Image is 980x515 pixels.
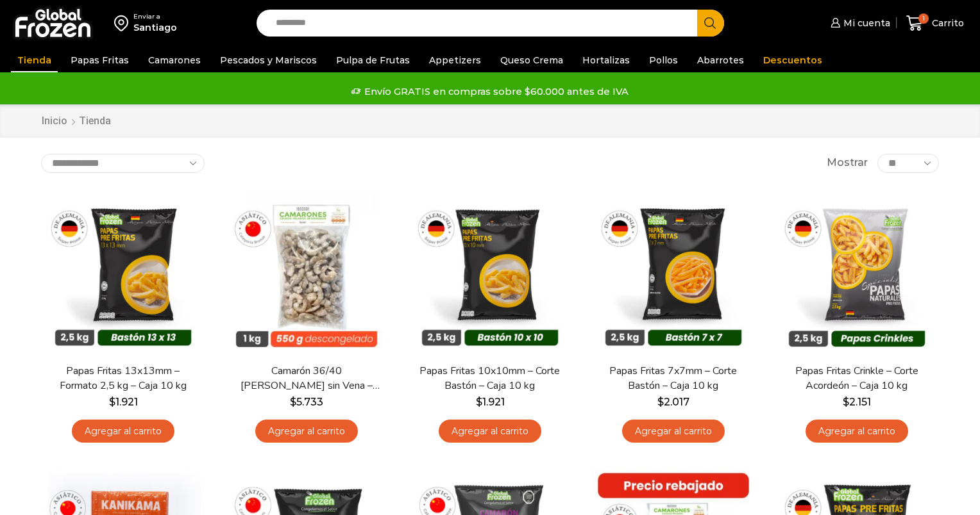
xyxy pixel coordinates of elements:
span: $ [843,396,849,408]
a: Pollos [643,48,684,72]
bdi: 2.151 [843,396,871,408]
a: Papas Fritas 13x13mm – Formato 2,5 kg – Caja 10 kg [49,364,197,393]
button: Search button [697,10,724,37]
div: Enviar a [133,12,177,21]
bdi: 5.733 [290,396,323,408]
nav: Breadcrumb [41,114,111,129]
a: Agregar al carrito: “Papas Fritas Crinkle - Corte Acordeón - Caja 10 kg” [806,420,908,443]
a: Appetizers [423,48,487,72]
img: address-field-icon.svg [114,12,133,34]
a: Descuentos [757,48,829,72]
h1: Tienda [79,115,111,127]
a: Agregar al carrito: “Papas Fritas 7x7mm - Corte Bastón - Caja 10 kg” [622,420,725,443]
a: Papas Fritas 7x7mm – Corte Bastón – Caja 10 kg [600,364,747,393]
a: Pescados y Mariscos [214,48,323,72]
a: Pulpa de Frutas [330,48,416,72]
bdi: 1.921 [109,396,138,408]
a: Camarones [142,48,207,72]
a: Papas Fritas 10x10mm – Corte Bastón – Caja 10 kg [416,364,564,393]
a: 1 Carrito [903,8,967,38]
a: Agregar al carrito: “Papas Fritas 13x13mm - Formato 2,5 kg - Caja 10 kg” [72,420,174,443]
a: Queso Crema [494,48,570,72]
a: Papas Fritas [64,48,135,72]
bdi: 1.921 [476,396,505,408]
span: $ [290,396,296,408]
a: Tienda [11,48,58,72]
a: Agregar al carrito: “Camarón 36/40 Crudo Pelado sin Vena - Bronze - Caja 10 kg” [255,420,358,443]
span: $ [657,396,664,408]
span: 1 [918,13,929,24]
span: Mostrar [827,156,868,170]
span: $ [476,396,482,408]
a: Abarrotes [691,48,750,72]
a: Agregar al carrito: “Papas Fritas 10x10mm - Corte Bastón - Caja 10 kg” [439,420,541,443]
span: Mi cuenta [840,17,890,29]
div: Santiago [133,21,177,34]
select: Pedido de la tienda [41,154,205,173]
a: Papas Fritas Crinkle – Corte Acordeón – Caja 10 kg [783,364,931,393]
a: Mi cuenta [827,10,890,36]
a: Inicio [41,114,68,129]
a: Hortalizas [576,48,636,72]
a: Camarón 36/40 [PERSON_NAME] sin Vena – Bronze – Caja 10 kg [233,364,380,393]
bdi: 2.017 [657,396,689,408]
span: Carrito [929,17,964,29]
span: $ [109,396,115,408]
